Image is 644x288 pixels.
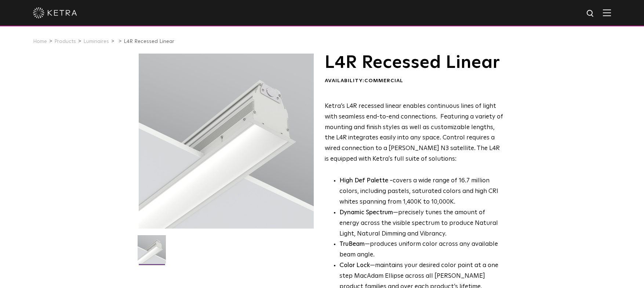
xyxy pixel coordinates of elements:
img: Hamburger%20Nav.svg [603,9,611,16]
strong: High Def Palette - [339,178,393,184]
a: L4R Recessed Linear [124,39,174,44]
img: ketra-logo-2019-white [33,7,77,18]
strong: Color Lock [339,262,370,269]
h1: L4R Recessed Linear [325,54,503,72]
a: Products [54,39,76,44]
p: covers a wide range of 16.7 million colors, including pastels, saturated colors and high CRI whit... [339,176,503,208]
p: Ketra’s L4R recessed linear enables continuous lines of light with seamless end-to-end connection... [325,101,503,165]
img: search icon [586,9,595,18]
img: L4R-2021-Web-Square [138,235,166,269]
strong: TruBeam [339,241,365,247]
li: —produces uniform color across any available beam angle. [339,239,503,260]
a: Home [33,39,47,44]
a: Luminaires [83,39,109,44]
span: Commercial [364,78,403,83]
div: Availability: [325,77,503,85]
li: —precisely tunes the amount of energy across the visible spectrum to produce Natural Light, Natur... [339,208,503,240]
strong: Dynamic Spectrum [339,209,393,216]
